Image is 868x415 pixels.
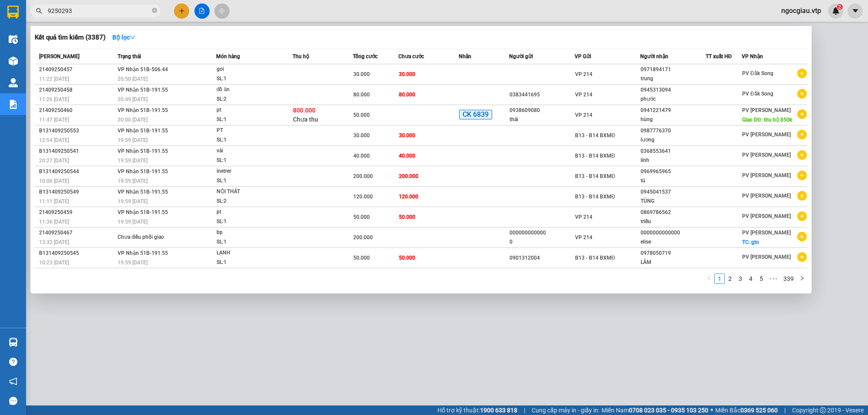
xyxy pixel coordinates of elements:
div: LẠNH [217,248,282,258]
a: 4 [746,274,756,283]
button: right [797,273,807,284]
div: B131409250549 [39,188,115,197]
span: right [799,276,805,281]
li: 339 [780,273,797,284]
span: plus-circle [797,69,807,78]
span: 10:23 [DATE] [39,260,69,266]
span: 30.000 [399,71,415,77]
span: Thu hộ [293,53,309,59]
div: 0938609080 [510,106,574,115]
div: inetrer [217,167,282,176]
span: VP Nhận 51B-191.55 [118,107,168,113]
span: B13 - B14 BXMĐ [575,255,615,261]
span: VP Nhận 51B-191.55 [118,209,168,215]
span: 11:26 [DATE] [39,96,69,102]
img: warehouse-icon [9,338,18,347]
span: 50.000 [353,214,370,220]
div: SL: 1 [217,74,282,84]
span: 200.000 [353,234,373,240]
button: Bộ lọcdown [105,30,143,44]
span: plus-circle [797,109,807,119]
span: 19:59 [DATE] [118,260,148,266]
span: 50.000 [399,255,415,261]
span: 11:36 [DATE] [39,219,69,225]
div: SL: 1 [217,176,282,186]
span: Giao DĐ: thu hộ 850k [742,117,792,123]
span: 10:06 [DATE] [39,178,69,184]
div: 0945041537 [641,188,705,197]
div: lương [641,135,705,145]
a: 5 [756,274,766,283]
li: 3 [735,273,746,284]
span: ••• [766,273,780,284]
div: B131409250544 [39,167,115,176]
span: VP Nhận 51B-191.55 [118,148,168,154]
div: 0383441695 [510,90,574,99]
div: pt [217,105,282,115]
div: goi [217,65,282,74]
span: 120.000 [353,194,373,200]
span: B13 - B14 BXMĐ [575,132,615,138]
div: thái [510,115,574,124]
div: B131409250541 [39,147,115,156]
h3: Kết quả tìm kiếm ( 3387 ) [35,33,105,42]
span: PV [PERSON_NAME] [742,172,791,178]
div: 0 [510,237,574,247]
div: 000000000000 [510,228,574,237]
div: trung [641,74,705,83]
span: Trạng thái [118,53,141,59]
span: 20:27 [DATE] [39,158,69,164]
span: plus-circle [797,252,807,262]
span: Người gửi [509,53,533,59]
div: NỘI THÁT [217,187,282,197]
li: Previous Page [704,273,714,284]
span: message [9,397,17,405]
span: PV [PERSON_NAME] [742,213,791,219]
span: VP Nhận 51B-191.55 [118,189,168,195]
div: TÙNG [641,197,705,206]
div: SL: 1 [217,156,282,165]
span: 50.000 [353,112,370,118]
span: 13:32 [DATE] [39,239,69,245]
span: VP Nhận 51B-191.55 [118,250,168,256]
a: 1 [715,274,724,283]
span: notification [9,377,17,385]
span: PV [PERSON_NAME] [742,193,791,199]
div: linh [641,156,705,165]
span: 19:59 [DATE] [118,198,148,204]
div: SL: 1 [217,217,282,227]
div: 0987776370 [641,126,705,135]
li: 2 [725,273,735,284]
span: 19:59 [DATE] [118,178,148,184]
span: Chưa cước [398,53,424,59]
div: 0978050719 [641,249,705,258]
span: question-circle [9,358,17,366]
div: B131409250545 [39,249,115,258]
div: SL: 2 [217,197,282,206]
span: plus-circle [797,211,807,221]
span: 40.000 [399,153,415,159]
span: [PERSON_NAME] [39,53,79,59]
span: VP Nhận 51B-191.55 [118,87,168,93]
span: 19:59 [DATE] [118,158,148,164]
span: 800.000 [293,107,316,114]
li: Next Page [797,273,807,284]
div: 21409250460 [39,106,115,115]
span: 19:59 [DATE] [118,219,148,225]
span: Nhãn [459,53,471,59]
span: TT xuất HĐ [706,53,732,59]
span: PV [PERSON_NAME] [742,132,791,138]
div: LÂM [641,258,705,267]
span: PV Đắk Song [742,91,773,97]
div: 0901312004 [510,254,574,263]
span: 12:54 [DATE] [39,137,69,143]
img: solution-icon [9,100,18,109]
span: 19:59 [DATE] [118,137,148,143]
span: PV [PERSON_NAME] [742,107,791,113]
span: 80.000 [399,92,415,98]
span: 120.000 [399,194,418,200]
div: pt [217,207,282,217]
span: 200.000 [353,173,373,179]
span: B13 - B14 BXMĐ [575,153,615,159]
span: VP 214 [575,71,592,77]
